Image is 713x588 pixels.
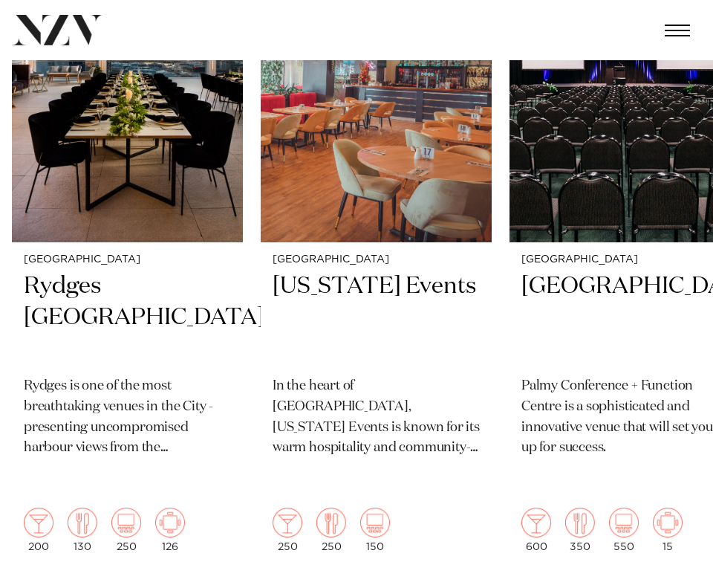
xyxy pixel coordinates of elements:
[68,508,97,552] div: 130
[273,376,480,459] p: In the heart of [GEOGRAPHIC_DATA], [US_STATE] Events is known for its warm hospitality and commun...
[565,508,595,537] img: dining.png
[565,508,595,552] div: 350
[24,508,53,537] img: cocktail.png
[155,508,185,552] div: 126
[12,15,102,45] img: nzv-logo.png
[316,508,346,552] div: 250
[273,271,480,364] h2: [US_STATE] Events
[653,508,683,552] div: 15
[273,508,302,537] img: cocktail.png
[24,508,53,552] div: 200
[111,508,141,552] div: 250
[155,508,185,537] img: meeting.png
[609,508,639,537] img: theatre.png
[521,508,551,552] div: 600
[653,508,683,537] img: meeting.png
[24,271,231,364] h2: Rydges [GEOGRAPHIC_DATA]
[24,376,231,459] p: Rydges is one of the most breathtaking venues in the City - presenting uncompromised harbour view...
[360,508,390,552] div: 150
[273,508,302,552] div: 250
[68,508,97,537] img: dining.png
[316,508,346,537] img: dining.png
[24,254,231,265] small: [GEOGRAPHIC_DATA]
[609,508,639,552] div: 550
[521,508,551,537] img: cocktail.png
[111,508,141,537] img: theatre.png
[360,508,390,537] img: theatre.png
[273,254,480,265] small: [GEOGRAPHIC_DATA]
